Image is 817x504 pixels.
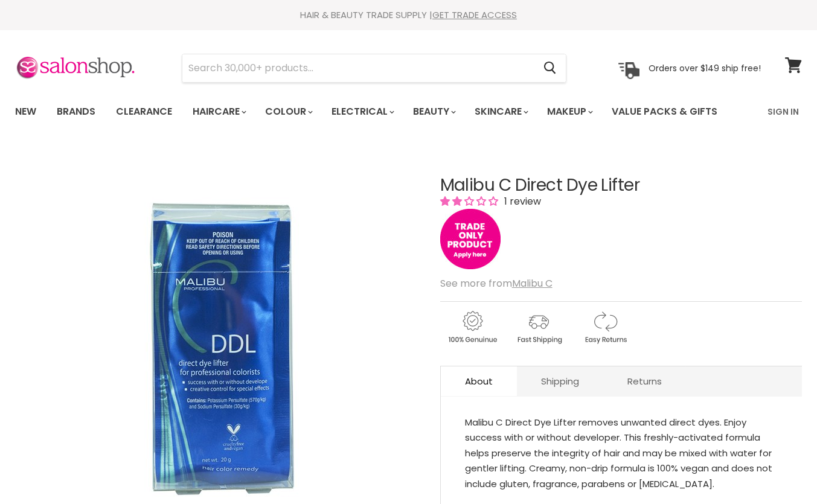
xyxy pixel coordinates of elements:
[603,99,726,124] a: Value Packs & Gifts
[649,62,761,73] p: Orders over $149 ship free!
[501,194,541,208] span: 1 review
[404,99,463,124] a: Beauty
[440,194,501,208] span: 2.00 stars
[517,366,603,396] a: Shipping
[184,99,254,124] a: Haircare
[256,99,320,124] a: Colour
[466,99,536,124] a: Skincare
[534,54,566,82] button: Search
[760,99,806,124] a: Sign In
[573,309,637,346] img: returns.gif
[538,99,600,124] a: Makeup
[512,276,553,290] a: Malibu C
[440,309,504,346] img: genuine.gif
[182,54,566,83] form: Product
[603,366,686,396] a: Returns
[440,276,553,290] span: See more from
[48,99,104,124] a: Brands
[440,176,802,195] h1: Malibu C Direct Dye Lifter
[6,99,45,124] a: New
[6,94,743,129] ul: Main menu
[182,54,534,82] input: Search
[322,99,402,124] a: Electrical
[465,415,778,502] div: Malibu C Direct Dye Lifter removes unwanted direct dyes. Enjoy success with or without developer....
[107,99,181,124] a: Clearance
[67,197,369,499] img: Malibu C Direct Dye Lifter
[441,366,517,396] a: About
[507,309,571,346] img: shipping.gif
[432,8,517,21] a: GET TRADE ACCESS
[440,209,501,269] img: tradeonly_small.jpg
